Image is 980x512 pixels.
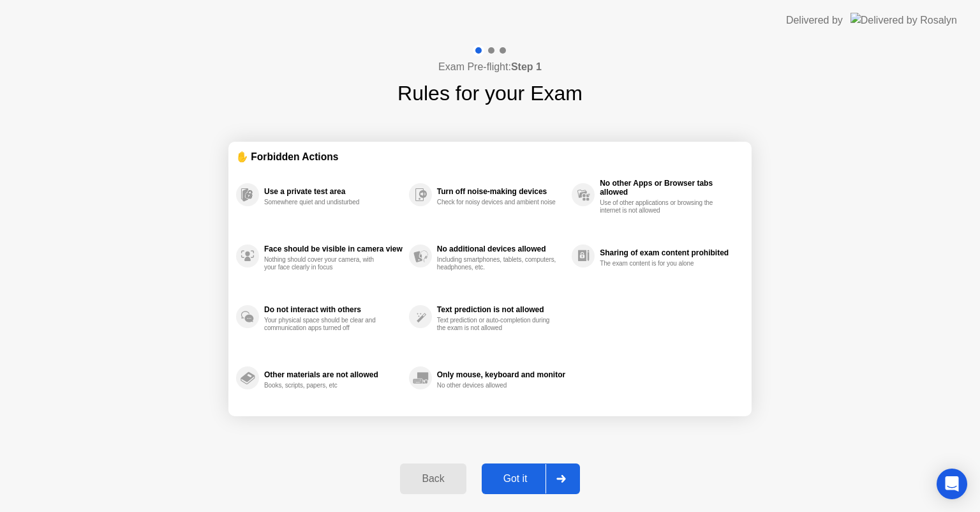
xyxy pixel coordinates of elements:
[437,199,558,206] div: Check for noisy devices and ambient noise
[397,78,583,109] h1: Rules for your Exam
[486,473,546,485] div: Got it
[264,370,403,379] div: Other materials are not allowed
[600,248,738,257] div: Sharing of exam content prohibited
[482,463,580,494] button: Got it
[400,463,466,494] button: Back
[437,256,558,271] div: Including smartphones, tablets, computers, headphones, etc.
[404,473,462,485] div: Back
[264,245,403,253] div: Face should be visible in camera view
[437,187,565,196] div: Turn off noise-making devices
[437,370,565,379] div: Only mouse, keyboard and monitor
[264,256,385,271] div: Nothing should cover your camera, with your face clearly in focus
[264,199,385,206] div: Somewhere quiet and undisturbed
[264,382,385,389] div: Books, scripts, papers, etc
[264,305,403,314] div: Do not interact with others
[236,149,744,164] div: ✋ Forbidden Actions
[850,13,957,27] img: Delivered by Rosalyn
[600,179,738,197] div: No other Apps or Browser tabs allowed
[511,61,542,72] b: Step 1
[786,13,843,28] div: Delivered by
[437,245,565,253] div: No additional devices allowed
[600,199,720,215] div: Use of other applications or browsing the internet is not allowed
[600,260,720,267] div: The exam content is for you alone
[437,305,565,314] div: Text prediction is not allowed
[264,317,385,332] div: Your physical space should be clear and communication apps turned off
[437,317,558,332] div: Text prediction or auto-completion during the exam is not allowed
[438,59,542,75] h4: Exam Pre-flight:
[264,187,403,196] div: Use a private test area
[937,469,967,499] div: Open Intercom Messenger
[437,382,558,389] div: No other devices allowed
